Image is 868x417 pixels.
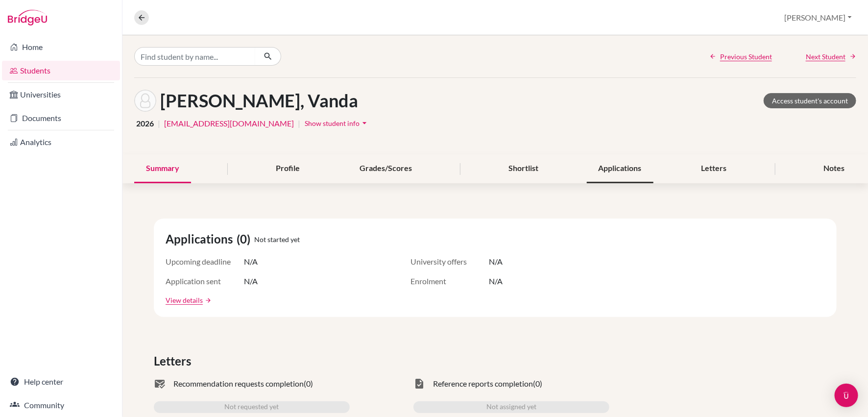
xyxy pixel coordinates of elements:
h1: [PERSON_NAME], Vanda [160,90,358,111]
span: Letters [154,352,195,370]
a: Home [2,37,120,57]
div: Summary [134,154,191,183]
span: Enrolment [410,275,489,287]
i: arrow_drop_down [360,118,369,128]
div: Grades/Scores [348,154,424,183]
button: Show student infoarrow_drop_down [304,116,370,131]
a: View details [166,295,203,305]
div: Profile [264,154,312,183]
span: (0) [533,378,542,390]
input: Find student by name... [134,47,256,66]
a: Next Student [806,51,856,62]
a: Universities [2,85,120,104]
a: Community [2,395,120,415]
span: 2026 [136,118,154,129]
a: Analytics [2,132,120,152]
a: Students [2,61,120,80]
a: Access student's account [764,93,856,108]
span: N/A [244,256,258,268]
span: N/A [489,275,503,287]
span: task [413,378,425,390]
span: | [298,118,300,129]
a: Help center [2,372,120,392]
div: Letters [690,154,739,183]
a: [EMAIL_ADDRESS][DOMAIN_NAME] [164,118,294,129]
span: Application sent [166,275,244,287]
span: | [158,118,160,129]
a: Previous Student [709,51,772,62]
div: Applications [587,154,653,183]
button: [PERSON_NAME] [780,8,856,27]
img: Bridge-U [8,10,47,25]
a: arrow_forward [203,297,212,304]
span: Not assigned yet [486,401,536,413]
span: N/A [244,275,258,287]
span: Recommendation requests completion [173,378,304,390]
span: Not started yet [254,234,300,245]
a: Documents [2,108,120,128]
div: Shortlist [497,154,551,183]
div: Notes [812,154,856,183]
span: mark_email_read [154,378,166,390]
span: (0) [237,230,254,248]
div: Open Intercom Messenger [835,384,858,407]
span: Not requested yet [225,401,279,413]
span: Next Student [806,51,845,62]
span: University offers [410,256,489,268]
span: Applications [166,230,237,248]
span: Previous Student [720,51,772,62]
span: Reference reports completion [433,378,533,390]
span: (0) [304,378,313,390]
span: N/A [489,256,503,268]
img: Vanda Tőkey's avatar [134,90,156,112]
span: Upcoming deadline [166,256,244,268]
span: Show student info [305,119,360,127]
